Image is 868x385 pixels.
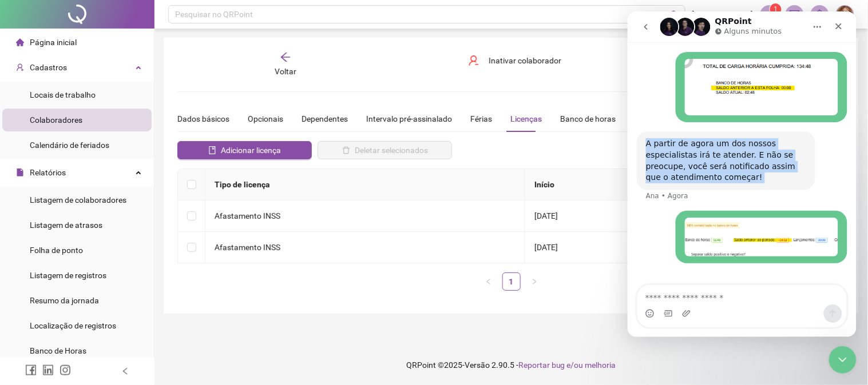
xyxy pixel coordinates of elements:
[479,272,498,291] button: left
[525,272,544,291] button: right
[465,360,490,370] span: Versão
[671,10,679,19] span: search
[177,141,312,159] button: Adicionar licença
[534,211,558,220] span: [DATE]
[366,113,452,125] div: Intervalo pré-assinalado
[154,345,868,385] footer: QRPoint © 2025 - 2.90.5 -
[790,9,800,19] span: mail
[16,63,24,71] span: user-add
[503,273,520,290] a: 1
[628,11,857,337] iframe: Intercom live chat
[177,113,229,125] div: Dados básicos
[121,367,129,375] span: left
[30,38,77,47] span: Página inicial
[208,146,216,154] span: book
[525,169,685,200] th: Início
[560,113,616,125] div: Banco de horas
[815,9,825,19] span: bell
[30,90,96,99] span: Locais de trabalho
[302,113,348,125] div: Dependentes
[30,141,109,150] span: Calendário de feriados
[275,67,296,76] span: Voltar
[774,5,778,13] span: 1
[205,169,525,200] th: Tipo de licença
[215,243,280,252] span: Afastamento INSS
[30,346,86,355] span: Banco de Horas
[510,113,542,125] div: Licenças
[42,364,54,376] span: linkedin
[30,271,106,280] span: Listagem de registros
[479,272,498,291] li: Página anterior
[485,278,492,285] span: left
[489,54,561,67] span: Inativar colaborador
[531,278,538,285] span: right
[16,38,24,46] span: home
[280,51,291,63] span: arrow-left
[248,113,283,125] div: Opcionais
[30,321,116,330] span: Localização de registros
[30,195,126,204] span: Listagem de colaboradores
[30,63,67,72] span: Cadastros
[829,346,857,374] iframe: Intercom live chat
[525,272,544,291] li: Próxima página
[16,169,24,177] span: file
[30,246,83,255] span: Folha de ponto
[221,144,281,157] span: Adicionar licença
[215,211,280,220] span: Afastamento INSS
[30,168,66,177] span: Relatórios
[518,360,616,370] span: Reportar bug e/ou melhoria
[770,3,782,15] sup: 1
[318,141,452,159] button: Deletar selecionados
[30,296,99,305] span: Resumo da jornada
[534,243,558,252] span: [DATE]
[502,272,521,291] li: 1
[30,115,82,125] span: Colaboradores
[468,55,479,66] span: user-delete
[692,8,754,21] span: [PERSON_NAME]
[837,6,854,23] img: 75204
[60,364,71,376] span: instagram
[30,220,102,230] span: Listagem de atrasos
[470,113,492,125] div: Férias
[25,364,37,376] span: facebook
[764,9,775,19] span: notification
[459,51,570,70] button: Inativar colaborador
